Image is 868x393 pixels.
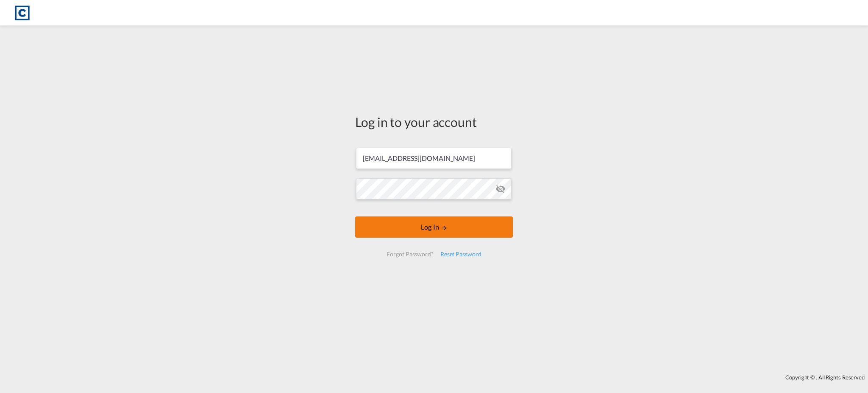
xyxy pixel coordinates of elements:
button: LOGIN [355,216,513,238]
div: Log in to your account [355,113,513,131]
md-icon: icon-eye-off [495,184,506,194]
img: 1fdb9190129311efbfaf67cbb4249bed.jpeg [13,3,32,22]
div: Reset Password [437,247,485,262]
div: Forgot Password? [383,247,437,262]
input: Enter email/phone number [356,148,512,169]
